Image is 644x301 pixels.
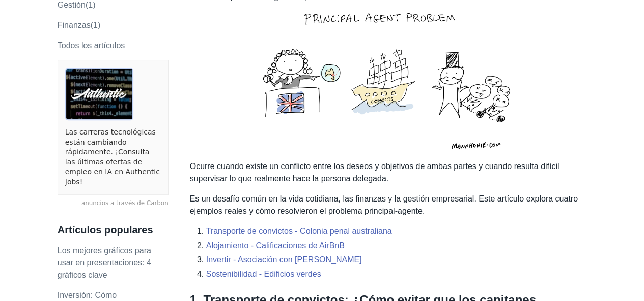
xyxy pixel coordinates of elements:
[206,270,321,278] a: Sostenibilidad - Edificios verdes
[58,41,125,50] a: Todos los artículos
[58,246,151,279] a: Los mejores gráficos para usar en presentaciones: 4 gráficos clave
[206,255,362,264] a: Invertir - Asociación con [PERSON_NAME]
[81,199,169,207] font: anuncios a través de Carbon
[91,21,101,29] font: (1)
[206,227,392,236] a: Transporte de convictos - Colonia penal australiana
[58,1,86,9] font: Gestión
[251,3,525,160] img: problema principal-agente
[190,162,559,183] font: Ocurre cuando existe un conflicto entre los deseos y objetivos de ambas partes y cuando resulta d...
[58,21,91,29] font: Finanzas
[65,68,133,120] img: anuncios a través de Carbon
[65,127,161,187] a: Las carreras tecnológicas están cambiando rápidamente. ¡Consulta las últimas ofertas de empleo en...
[58,1,96,9] a: Gestión(1)
[58,224,153,236] font: Artículos populares
[86,1,96,9] font: (1)
[65,128,160,186] font: Las carreras tecnológicas están cambiando rápidamente. ¡Consulta las últimas ofertas de empleo en...
[190,194,578,215] font: Es un desafío común en la vida cotidiana, las finanzas y la gestión empresarial. Este artículo ex...
[206,241,345,250] a: Alojamiento - Calificaciones de AirBnB
[58,199,169,208] a: anuncios a través de Carbon
[58,21,100,29] a: Finanzas(1)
